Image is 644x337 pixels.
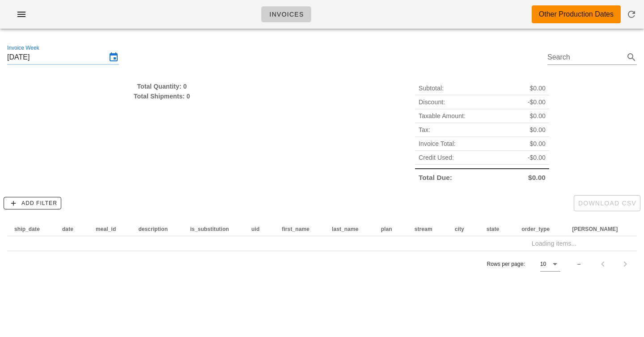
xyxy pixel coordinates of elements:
th: state: Not sorted. Activate to sort ascending. [479,222,515,236]
span: [PERSON_NAME] [572,226,618,232]
th: date: Not sorted. Activate to sort ascending. [55,222,89,236]
span: first_name [282,226,309,232]
span: order_type [521,226,550,232]
span: Add Filter [8,199,57,207]
th: meal_id: Not sorted. Activate to sort ascending. [89,222,131,236]
span: description [138,226,168,232]
th: order_type: Not sorted. Activate to sort ascending. [514,222,565,236]
div: Total Shipments: 0 [7,91,317,101]
span: uid [251,226,259,232]
th: first_name: Not sorted. Activate to sort ascending. [275,222,325,236]
span: Total Due: [419,173,452,183]
th: plan: Not sorted. Activate to sort ascending. [374,222,407,236]
span: ship_date [14,226,40,232]
span: $0.00 [530,125,546,135]
span: Taxable Amount: [419,111,466,121]
span: -$0.00 [528,153,546,162]
span: Discount: [419,97,445,107]
div: Rows per page: [487,251,560,277]
span: Tax: [419,125,430,135]
th: ship_date: Not sorted. Activate to sort ascending. [7,222,55,236]
th: last_name: Not sorted. Activate to sort ascending. [325,222,374,236]
label: Invoice Week [7,45,39,51]
span: plan [381,226,392,232]
div: 10 [540,260,546,268]
span: last_name [332,226,359,232]
th: stream: Not sorted. Activate to sort ascending. [407,222,448,236]
th: uid: Not sorted. Activate to sort ascending. [244,222,275,236]
div: 10Rows per page: [540,257,560,271]
th: is_substitution: Not sorted. Activate to sort ascending. [183,222,244,236]
span: state [487,226,500,232]
span: -$0.00 [528,97,546,107]
a: Invoices [261,6,311,22]
div: Total Quantity: 0 [7,81,317,91]
span: date [62,226,73,232]
span: $0.00 [528,173,546,183]
th: city: Not sorted. Activate to sort ascending. [448,222,479,236]
span: stream [415,226,432,232]
button: Add Filter [4,197,61,209]
span: $0.00 [530,139,546,149]
span: Credit Used: [419,153,454,162]
div: – [577,260,580,268]
span: Invoices [269,11,304,18]
span: $0.00 [530,83,546,93]
div: Other Production Dates [539,9,614,20]
th: tod: Not sorted. Activate to sort ascending. [565,222,633,236]
span: $0.00 [530,111,546,121]
span: Invoice Total: [419,139,456,149]
span: city [455,226,464,232]
th: description: Not sorted. Activate to sort ascending. [131,222,183,236]
span: Subtotal: [419,83,444,93]
span: is_substitution [190,226,229,232]
span: meal_id [96,226,116,232]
